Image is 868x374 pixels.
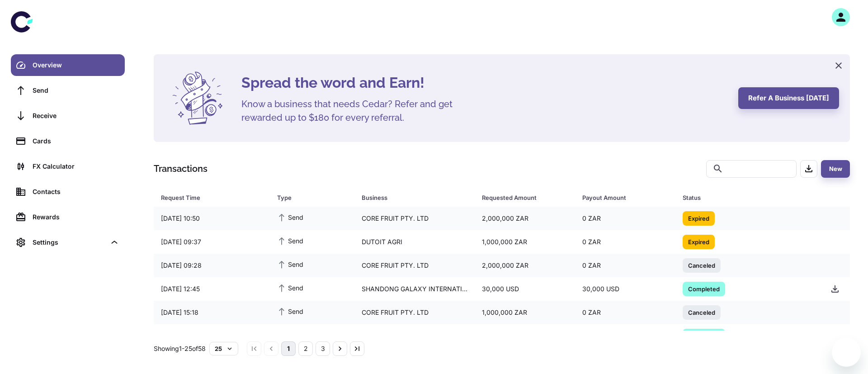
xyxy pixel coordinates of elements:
[575,280,675,298] div: 30,000 USD
[683,191,801,204] div: Status
[154,327,270,345] div: [DATE] 12:34
[277,191,339,204] div: Type
[575,233,675,251] div: 0 ZAR
[298,341,313,356] button: Go to page 2
[33,60,119,70] div: Overview
[832,338,861,367] iframe: Button to launch messaging window
[354,280,475,298] div: SHANDONG GALAXY INTERNATIONAL TRADING CO.,LTD
[475,327,575,345] div: 20,000 USD
[33,187,119,197] div: Contacts
[354,257,475,274] div: CORE FRUIT PTY. LTD
[316,341,330,356] button: Go to page 3
[582,191,660,204] div: Payout Amount
[333,341,347,356] button: Go to next page
[277,259,303,269] span: Send
[154,257,270,274] div: [DATE] 09:28
[475,210,575,227] div: 2,000,000 ZAR
[475,280,575,298] div: 30,000 USD
[582,191,672,204] span: Payout Amount
[33,161,119,171] div: FX Calculator
[277,191,350,204] span: Type
[482,191,571,204] span: Requested Amount
[354,233,475,251] div: DUTOIT AGRI
[11,80,125,101] a: Send
[683,213,715,223] span: Expired
[11,181,125,203] a: Contacts
[277,212,303,222] span: Send
[350,341,364,356] button: Go to last page
[161,191,255,204] div: Request Time
[354,327,475,345] div: Agromoon for Import & Export
[11,206,125,228] a: Rewards
[475,304,575,321] div: 1,000,000 ZAR
[575,304,675,321] div: 0 ZAR
[277,283,303,293] span: Send
[277,236,303,246] span: Send
[11,105,125,127] a: Receive
[277,306,303,316] span: Send
[354,304,475,321] div: CORE FRUIT PTY. LTD
[154,210,270,227] div: [DATE] 10:50
[11,54,125,76] a: Overview
[683,237,715,246] span: Expired
[161,191,266,204] span: Request Time
[154,344,206,354] p: Showing 1-25 of 58
[575,257,675,274] div: 0 ZAR
[11,130,125,152] a: Cards
[154,304,270,321] div: [DATE] 15:18
[683,308,721,317] span: Canceled
[475,233,575,251] div: 1,000,000 ZAR
[154,280,270,298] div: [DATE] 12:45
[33,85,119,95] div: Send
[475,257,575,274] div: 2,000,000 ZAR
[683,191,812,204] span: Status
[821,160,850,178] button: New
[245,341,366,356] nav: pagination navigation
[683,260,721,270] span: Canceled
[241,72,727,94] h4: Spread the word and Earn!
[354,210,475,227] div: CORE FRUIT PTY. LTD
[11,232,125,253] div: Settings
[209,342,238,355] button: 25
[575,327,675,345] div: 20,000 USD
[33,136,119,146] div: Cards
[683,284,725,293] span: Completed
[738,87,839,109] button: Refer a business [DATE]
[11,156,125,177] a: FX Calculator
[277,330,303,340] span: Send
[241,97,467,124] h5: Know a business that needs Cedar? Refer and get rewarded up to $180 for every referral.
[154,162,208,175] h1: Transactions
[482,191,560,204] div: Requested Amount
[33,237,106,247] div: Settings
[33,111,119,121] div: Receive
[281,341,296,356] button: page 1
[154,233,270,251] div: [DATE] 09:37
[33,212,119,222] div: Rewards
[575,210,675,227] div: 0 ZAR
